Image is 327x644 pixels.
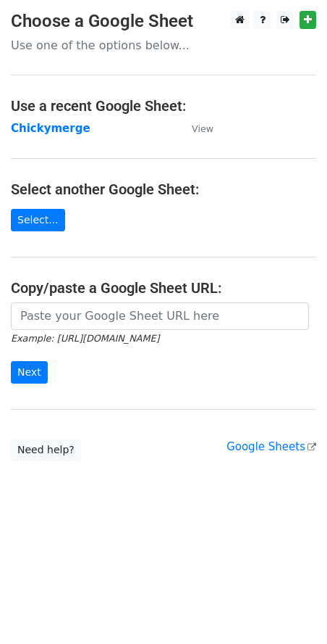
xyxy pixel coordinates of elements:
[226,440,316,453] a: Google Sheets
[11,302,309,330] input: Paste your Google Sheet URL here
[11,361,48,384] input: Next
[11,439,81,461] a: Need help?
[11,97,316,115] h4: Use a recent Google Sheet:
[11,181,316,198] h4: Select another Google Sheet:
[11,333,159,344] small: Example: [URL][DOMAIN_NAME]
[11,122,90,135] a: Chickymerge
[192,123,213,134] small: View
[11,209,65,231] a: Select...
[11,11,316,32] h3: Choose a Google Sheet
[177,122,213,135] a: View
[11,279,316,297] h4: Copy/paste a Google Sheet URL:
[11,38,316,53] p: Use one of the options below...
